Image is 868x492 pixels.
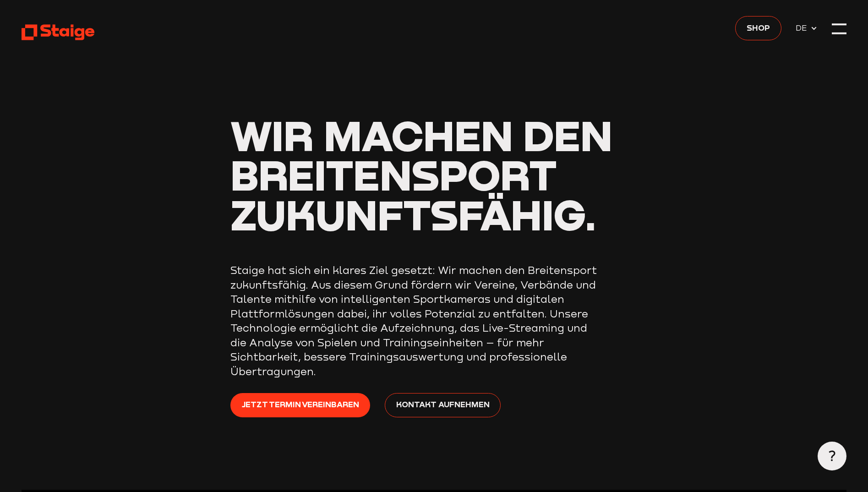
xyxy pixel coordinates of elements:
span: Kontakt aufnehmen [396,398,490,411]
span: Shop [747,21,770,34]
a: Jetzt Termin vereinbaren [230,393,370,417]
span: DE [796,22,810,34]
a: Shop [735,16,781,40]
span: Jetzt Termin vereinbaren [242,398,359,411]
a: Kontakt aufnehmen [385,393,501,417]
p: Staige hat sich ein klares Ziel gesetzt: Wir machen den Breitensport zukunftsfähig. Aus diesem Gr... [230,263,597,378]
span: Wir machen den Breitensport zukunftsfähig. [230,110,612,240]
